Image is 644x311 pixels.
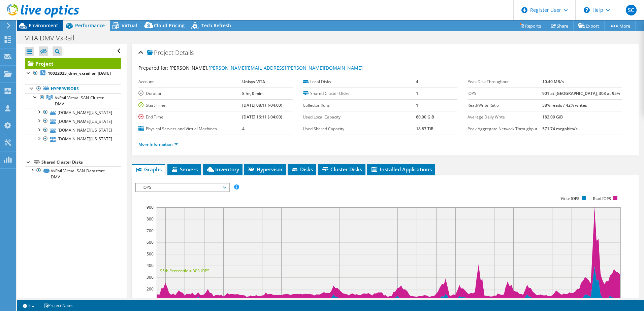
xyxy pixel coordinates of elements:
[573,21,605,31] a: Export
[25,126,121,135] a: [DOMAIN_NAME][US_STATE]
[303,90,416,97] label: Shared Cluster Disks
[371,166,432,173] span: Installed Applications
[25,117,121,126] a: [DOMAIN_NAME][US_STATE]
[542,126,578,132] b: 571.74 megabits/s
[242,126,245,132] b: 4
[416,79,418,84] b: 4
[147,286,154,292] text: 200
[22,34,85,42] h1: VITA DMV VxRail
[138,102,242,109] label: Start Time
[242,79,265,84] b: Unisys-VITA
[147,216,154,222] text: 800
[468,102,542,109] label: Read/Write Ratio
[147,239,154,245] text: 600
[416,114,434,120] b: 60.00 GiB
[138,65,168,71] label: Prepared for:
[25,69,121,78] a: 10022025_dmv_vxrail on [DATE]
[160,268,210,274] text: 95th Percentile = 303 IOPS
[248,166,283,173] span: Hypervisor
[25,93,121,108] a: VxRail-Virtual-SAN-Cluster-DMV
[147,298,154,303] text: 100
[303,114,416,120] label: Used Local Capacity
[546,21,574,31] a: Share
[147,263,154,268] text: 400
[593,196,611,201] text: Read IOPS
[242,102,282,108] b: [DATE] 08:11 (-04:00)
[41,158,121,166] div: Shared Cluster Disks
[25,58,121,69] a: Project
[18,301,39,310] a: 2
[560,196,579,201] text: Write IOPS
[25,135,121,143] a: [DOMAIN_NAME][US_STATE]
[39,301,78,310] a: Project Notes
[138,141,178,147] a: More Information
[147,49,173,56] span: Project
[321,166,362,173] span: Cluster Disks
[25,84,121,93] a: Hypervisors
[201,22,231,29] span: Tech Refresh
[138,90,242,97] label: Duration
[468,126,542,132] label: Peak Aggregate Network Throughput
[138,78,242,85] label: Account
[416,102,418,108] b: 1
[147,228,154,234] text: 700
[303,102,416,109] label: Collector Runs
[29,22,58,29] span: Environment
[139,183,226,192] span: IOPS
[242,114,282,120] b: [DATE] 16:11 (-04:00)
[542,114,563,120] b: 182.00 GiB
[147,204,154,210] text: 900
[303,126,416,132] label: Used Shared Capacity
[626,5,637,15] span: SC
[169,65,363,71] span: [PERSON_NAME],
[25,108,121,117] a: [DOMAIN_NAME][US_STATE]
[147,251,154,257] text: 500
[206,166,239,173] span: Inventory
[584,7,590,13] svg: \n
[514,21,546,31] a: Reports
[242,91,263,96] b: 8 hr, 0 min
[468,90,542,97] label: IOPS
[416,91,418,96] b: 1
[55,95,105,107] span: VxRail-Virtual-SAN-Cluster-DMV
[75,22,105,29] span: Performance
[542,79,564,84] b: 10.40 MB/s
[175,48,194,57] span: Details
[122,22,137,29] span: Virtual
[138,114,242,120] label: End Time
[291,166,313,173] span: Disks
[604,21,636,31] a: More
[468,114,542,120] label: Average Daily Write
[135,166,162,173] span: Graphs
[48,70,111,76] b: 10022025_dmv_vxrail on [DATE]
[171,166,198,173] span: Servers
[208,65,363,71] a: [PERSON_NAME][EMAIL_ADDRESS][PERSON_NAME][DOMAIN_NAME]
[25,166,121,181] a: VxRail-Virtual-SAN-Datastore-DMV
[154,22,185,29] span: Cloud Pricing
[468,78,542,85] label: Peak Disk Throughput
[138,126,242,132] label: Physical Servers and Virtual Machines
[303,78,416,85] label: Local Disks
[416,126,433,132] b: 18.87 TiB
[147,274,154,280] text: 300
[542,91,620,96] b: 901 at [GEOGRAPHIC_DATA], 303 at 95%
[542,102,587,108] b: 58% reads / 42% writes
